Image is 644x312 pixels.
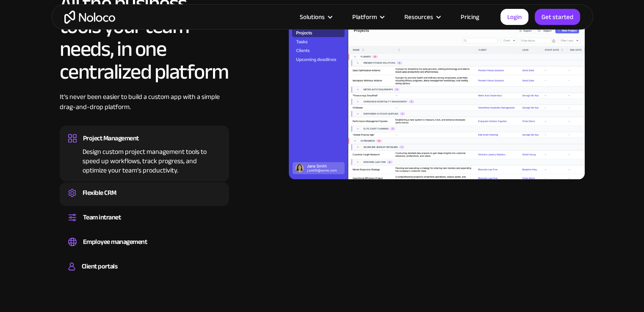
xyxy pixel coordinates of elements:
div: Team intranet [83,211,121,224]
a: Login [500,9,528,25]
a: Get started [535,9,580,25]
div: Platform [352,11,377,22]
a: Pricing [450,11,490,22]
div: Employee management [83,235,147,248]
div: Design custom project management tools to speed up workflows, track progress, and optimize your t... [68,145,221,175]
div: Project Management [83,132,139,145]
div: Solutions [300,11,325,22]
div: Resources [394,11,450,22]
div: Create a custom CRM that you can adapt to your business’s needs, centralize your workflows, and m... [68,199,221,202]
div: Resources [404,11,433,22]
div: Set up a central space for your team to collaborate, share information, and stay up to date on co... [68,224,221,226]
div: It’s never been easier to build a custom app with a simple drag-and-drop platform. [60,92,229,125]
a: home [64,11,115,24]
div: Client portals [82,260,117,273]
div: Flexible CRM [83,186,116,199]
div: Solutions [289,11,342,22]
div: Easily manage employee information, track performance, and handle HR tasks from a single platform. [68,248,221,251]
div: Build a secure, fully-branded, and personalized client portal that lets your customers self-serve. [68,273,221,275]
div: Platform [342,11,394,22]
